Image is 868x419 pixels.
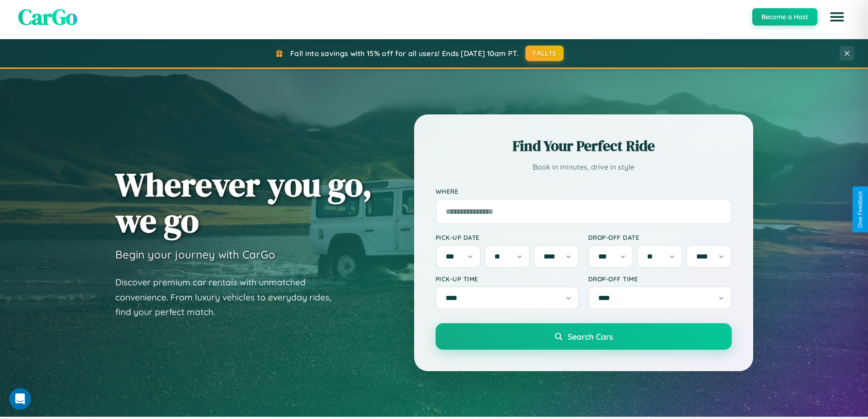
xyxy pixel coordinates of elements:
span: Search Cars [568,331,613,341]
button: Become a Host [752,8,817,26]
div: Give Feedback [857,191,863,228]
span: CarGo [18,2,77,32]
p: Book in minutes, drive in style [436,160,732,174]
label: Pick-up Date [436,233,579,241]
label: Drop-off Time [588,275,732,283]
label: Where [436,187,732,195]
button: Search Cars [436,323,732,350]
h2: Find Your Perfect Ride [436,136,732,156]
h3: Begin your journey with CarGo [115,248,275,261]
button: FALL15 [525,46,564,61]
span: Fall into savings with 15% off for all users! Ends [DATE] 10am PT. [290,49,519,58]
iframe: Intercom live chat [9,388,31,410]
p: Discover premium car rentals with unmatched convenience. From luxury vehicles to everyday rides, ... [115,275,343,320]
label: Drop-off Date [588,233,732,241]
h1: Wherever you go, we go [115,166,372,238]
button: Open menu [824,4,850,30]
label: Pick-up Time [436,275,579,283]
